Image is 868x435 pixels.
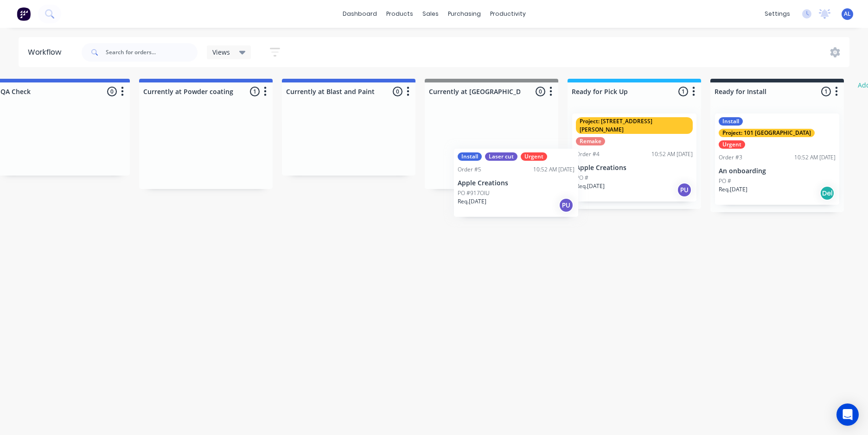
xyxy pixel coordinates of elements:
[485,7,530,21] div: productivity
[17,7,31,21] img: Factory
[429,87,520,96] input: Enter column name…
[382,7,418,21] div: products
[418,7,443,21] div: sales
[572,87,663,96] input: Enter column name…
[212,47,230,57] span: Views
[536,87,545,96] span: 0
[28,47,66,58] div: Workflow
[443,7,485,21] div: purchasing
[836,403,859,426] div: Open Intercom Messenger
[143,87,235,96] input: Enter column name…
[844,10,851,18] span: AL
[678,87,688,96] span: 1
[760,7,795,21] div: settings
[715,87,806,96] input: Enter column name…
[106,43,198,62] input: Search for orders...
[821,87,831,96] span: 1
[250,87,260,96] span: 1
[107,87,117,96] span: 0
[0,87,92,96] input: Enter column name…
[286,87,377,96] input: Enter column name…
[338,7,382,21] a: dashboard
[393,87,402,96] span: 0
